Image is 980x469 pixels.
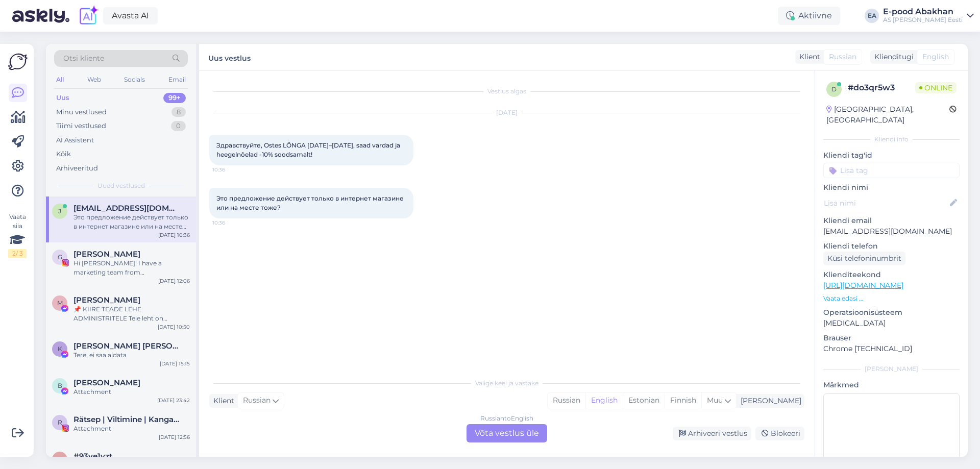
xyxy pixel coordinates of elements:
div: AS [PERSON_NAME] Eesti [883,16,963,24]
span: 10:36 [212,219,251,227]
span: Rätsep | Viltimine | Kangastelgedel kudumine [73,415,180,424]
span: K [58,345,62,353]
div: English [585,393,623,408]
div: Attachment [73,424,190,433]
div: Vaata siia [8,212,27,258]
div: EA [865,9,879,23]
div: Attachment [73,387,190,397]
div: Russian to English [480,414,533,423]
div: [GEOGRAPHIC_DATA], [GEOGRAPHIC_DATA] [826,104,949,126]
div: [DATE] 12:06 [158,277,190,285]
span: j [58,207,61,215]
span: R [58,418,62,426]
div: Email [166,73,188,86]
p: Kliendi nimi [823,182,960,193]
span: Gian Franco Serrudo [73,250,140,259]
p: Kliendi tag'id [823,150,960,161]
span: Russian [829,52,856,62]
div: [DATE] 10:50 [158,323,190,331]
p: [MEDICAL_DATA] [823,318,960,329]
div: All [54,73,66,86]
a: Avasta AI [103,7,158,24]
span: English [922,52,949,62]
a: E-pood AbakhanAS [PERSON_NAME] Eesti [883,8,974,24]
input: Lisa nimi [824,198,948,209]
div: 2 / 3 [8,249,27,258]
div: [DATE] 23:42 [157,397,190,404]
div: Tiimi vestlused [56,121,106,131]
p: Kliendi email [823,215,960,226]
span: Это предложение действует только в интернет магазине или на месте тоже? [216,194,405,211]
span: Online [915,82,957,93]
div: Kõik [56,149,71,159]
span: Martin Eggers [73,295,140,305]
div: Vestlus algas [209,87,804,96]
div: 99+ [163,93,186,103]
span: d [831,85,837,93]
span: Muu [707,396,723,405]
img: explore-ai [78,5,99,27]
p: Vaata edasi ... [823,294,960,303]
div: Arhiveeri vestlus [673,427,751,440]
div: Klienditugi [870,52,914,62]
p: Brauser [823,333,960,343]
div: Valige keel ja vastake [209,379,804,388]
div: [DATE] [209,108,804,117]
div: [DATE] 10:36 [158,231,190,239]
div: Finnish [665,393,701,408]
div: [DATE] 12:56 [159,433,190,441]
div: [PERSON_NAME] [737,396,801,406]
div: Socials [122,73,147,86]
div: Küsi telefoninumbrit [823,252,905,265]
div: Võta vestlus üle [467,424,547,442]
div: Arhiveeritud [56,163,98,174]
span: Otsi kliente [63,53,104,64]
span: #93ye1vzt [73,452,112,461]
p: Kliendi telefon [823,241,960,252]
div: 📌 KIIRE TEADE LEHE ADMINISTRITELE Teie leht on rikkunud Meta kogukonna juhiseid ja reklaamipoliit... [73,305,190,323]
label: Uus vestlus [208,50,251,64]
input: Lisa tag [823,163,960,178]
p: Operatsioonisüsteem [823,307,960,318]
div: Aktiivne [778,7,840,25]
div: Uus [56,93,69,103]
div: # do3qr5w3 [848,82,915,94]
div: Web [85,73,103,86]
div: Russian [548,393,585,408]
div: Tere, ei saa aidata [73,351,190,360]
div: Kliendi info [823,135,960,144]
span: Здравствуйте, Ostes LÕNGA [DATE]–[DATE], saad vardad ja heegelnõelad -10% soodsamalt! [216,141,402,158]
div: Estonian [623,393,665,408]
span: G [58,253,62,261]
img: Askly Logo [8,52,28,71]
span: Виктор Стриков [73,378,140,387]
span: 10:36 [212,166,251,174]
div: Blokeeri [755,427,804,440]
div: 0 [171,121,186,131]
span: Russian [243,395,271,406]
div: Minu vestlused [56,107,107,117]
div: Это предложение действует только в интернет магазине или на месте тоже? [73,213,190,231]
div: Hi [PERSON_NAME]! I have a marketing team from [GEOGRAPHIC_DATA] ready to help you. If you are in... [73,259,190,277]
div: AI Assistent [56,135,94,145]
span: Uued vestlused [97,181,145,190]
p: Märkmed [823,380,960,390]
span: 9 [58,455,62,463]
a: [URL][DOMAIN_NAME] [823,281,903,290]
div: [DATE] 15:15 [160,360,190,367]
span: M [57,299,63,307]
span: jtornov@gmail.com [73,204,180,213]
span: Karl Eik Rebane [73,341,180,351]
div: 8 [171,107,186,117]
p: [EMAIL_ADDRESS][DOMAIN_NAME] [823,226,960,237]
div: Klient [209,396,234,406]
div: [PERSON_NAME] [823,364,960,374]
p: Klienditeekond [823,269,960,280]
p: Chrome [TECHNICAL_ID] [823,343,960,354]
span: В [58,382,62,389]
div: Klient [795,52,820,62]
div: E-pood Abakhan [883,8,963,16]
